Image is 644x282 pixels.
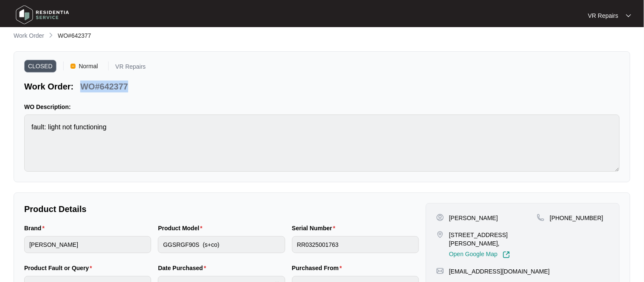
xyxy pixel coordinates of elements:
input: Product Model [158,236,285,253]
p: [PHONE_NUMBER] [550,214,603,222]
img: map-pin [537,214,545,221]
p: WO Description: [24,103,620,111]
label: Product Model [158,224,206,232]
textarea: fault: light not functioning [24,114,620,172]
label: Purchased From [292,264,346,272]
a: Open Google Map [449,251,510,259]
img: dropdown arrow [626,14,631,18]
img: residentia service logo [13,2,72,28]
label: Brand [24,224,48,232]
img: chevron-right [48,32,54,39]
img: map-pin [436,267,444,275]
p: [PERSON_NAME] [449,214,498,222]
input: Serial Number [292,236,419,253]
span: Normal [76,60,101,73]
label: Product Fault or Query [24,264,96,272]
input: Brand [24,236,151,253]
label: Serial Number [292,224,339,232]
img: Vercel Logo [70,64,76,69]
p: Work Order [14,31,44,40]
p: WO#642377 [80,81,128,92]
span: CLOSED [24,60,56,73]
p: VR Repairs [115,64,146,73]
span: WO#642377 [58,32,91,39]
p: Work Order: [24,81,73,92]
p: VR Repairs [588,11,619,20]
p: [EMAIL_ADDRESS][DOMAIN_NAME] [449,267,550,276]
img: user-pin [436,214,444,221]
p: Product Details [24,203,419,215]
img: Link-External [503,251,510,259]
label: Date Purchased [158,264,209,272]
p: [STREET_ADDRESS][PERSON_NAME], [449,231,537,248]
a: Work Order [12,31,46,41]
img: map-pin [436,231,444,238]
